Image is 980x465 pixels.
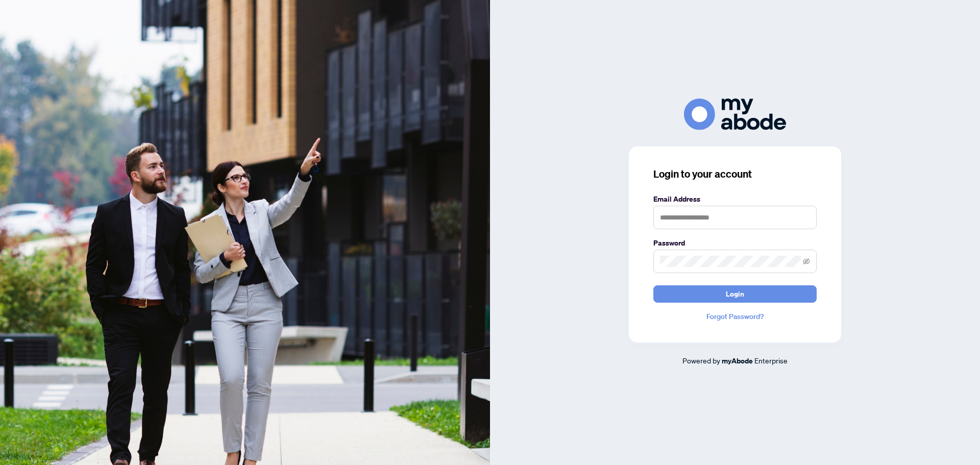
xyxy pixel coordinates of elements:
[653,285,817,303] button: Login
[803,258,810,265] span: eye-invisible
[722,355,753,366] a: myAbode
[653,167,817,181] h3: Login to your account
[754,356,788,365] span: Enterprise
[653,237,817,249] label: Password
[653,193,817,205] label: Email Address
[726,286,744,302] span: Login
[653,311,817,322] a: Forgot Password?
[684,99,786,130] img: ma-logo
[682,356,720,365] span: Powered by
